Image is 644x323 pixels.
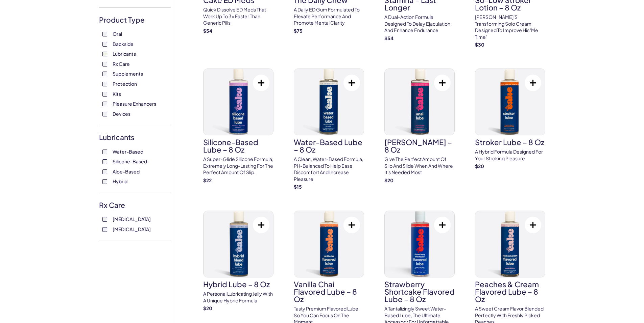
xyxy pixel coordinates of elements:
[475,138,545,146] h3: Stroker Lube – 8 oz
[113,49,136,58] span: Lubricants
[475,280,545,303] h3: Peaches & Cream Flavored Lube – 8 oz
[113,99,156,108] span: Pleasure Enhancers
[113,109,130,118] span: Devices
[475,149,545,162] p: A hybrid formula designed for your stroking pleasure
[203,69,273,184] a: Silicone-Based Lube – 8 ozSilicone-Based Lube – 8 ozA super-glide silicone formula, extremely lon...
[102,52,107,56] input: Lubricants
[294,156,364,182] p: A clean, water-based formula, pH-balanced to help ease discomfort and increase pleasure
[102,112,107,116] input: Devices
[203,28,212,34] strong: $ 54
[113,147,143,156] span: Water-Based
[294,28,303,34] strong: $ 75
[384,280,455,303] h3: Strawberry Shortcake Flavored Lube – 8 oz
[113,89,121,98] span: Kits
[102,179,107,184] input: Hybrid
[102,82,107,86] input: Protection
[385,211,454,277] img: Strawberry Shortcake Flavored Lube – 8 oz
[102,102,107,106] input: Pleasure Enhancers
[113,29,122,38] span: Oral
[102,92,107,97] input: Kits
[294,69,364,135] img: Water-Based Lube – 8 oz
[384,69,455,184] a: Anal Lube – 8 oz[PERSON_NAME] – 8 ozGive the perfect amount of slip and slide when and where it's...
[102,169,107,174] input: Aloe-Based
[203,138,273,153] h3: Silicone-Based Lube – 8 oz
[203,305,212,311] strong: $ 20
[102,32,107,36] input: Oral
[384,14,455,34] p: A dual-action formula designed to delay ejaculation and enhance endurance
[102,159,107,164] input: Silicone-Based
[113,157,147,166] span: Silicone-Based
[203,211,273,312] a: Hybrid Lube – 8 ozHybrid Lube – 8 ozA personal lubricating jelly with a unique hybrid formula$20
[475,69,545,170] a: Stroker Lube – 8 ozStroker Lube – 8 ozA hybrid formula designed for your stroking pleasure$20
[294,280,364,303] h3: Vanilla Chai Flavored Lube – 8 oz
[384,177,393,183] strong: $ 20
[113,225,151,234] span: [MEDICAL_DATA]
[113,59,130,68] span: Rx Care
[294,69,364,190] a: Water-Based Lube – 8 ozWater-Based Lube – 8 ozA clean, water-based formula, pH-balanced to help e...
[113,167,140,176] span: Aloe-Based
[294,138,364,153] h3: Water-Based Lube – 8 oz
[113,79,137,88] span: Protection
[203,280,273,288] h3: Hybrid Lube – 8 oz
[475,211,545,277] img: Peaches & Cream Flavored Lube – 8 oz
[204,69,273,135] img: Silicone-Based Lube – 8 oz
[203,156,273,176] p: A super-glide silicone formula, extremely long-lasting for the perfect amount of slip.
[385,69,454,135] img: Anal Lube – 8 oz
[475,163,484,169] strong: $ 20
[113,177,127,186] span: Hybrid
[384,156,455,176] p: Give the perfect amount of slip and slide when and where it's needed most
[102,227,107,232] input: [MEDICAL_DATA]
[203,291,273,304] p: A personal lubricating jelly with a unique hybrid formula
[475,69,545,135] img: Stroker Lube – 8 oz
[204,211,273,277] img: Hybrid Lube – 8 oz
[113,69,143,78] span: Supplements
[294,184,302,190] strong: $ 15
[102,62,107,66] input: Rx Care
[475,14,545,40] p: [PERSON_NAME]'s transforming solo cream designed to improve his 'me time'
[102,217,107,222] input: [MEDICAL_DATA]
[113,39,134,48] span: Backside
[294,6,364,26] p: A Daily ED Gum Formulated To Elevate Performance And Promote Mental Clarity
[475,42,484,48] strong: $ 30
[294,211,364,277] img: Vanilla Chai Flavored Lube – 8 oz
[203,177,212,183] strong: $ 22
[102,72,107,76] input: Supplements
[203,6,273,26] p: Quick dissolve ED Meds that work up to 3x faster than generic pills
[102,150,107,154] input: Water-Based
[384,35,393,41] strong: $ 54
[102,42,107,47] input: Backside
[113,215,151,223] span: [MEDICAL_DATA]
[384,138,455,153] h3: [PERSON_NAME] – 8 oz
